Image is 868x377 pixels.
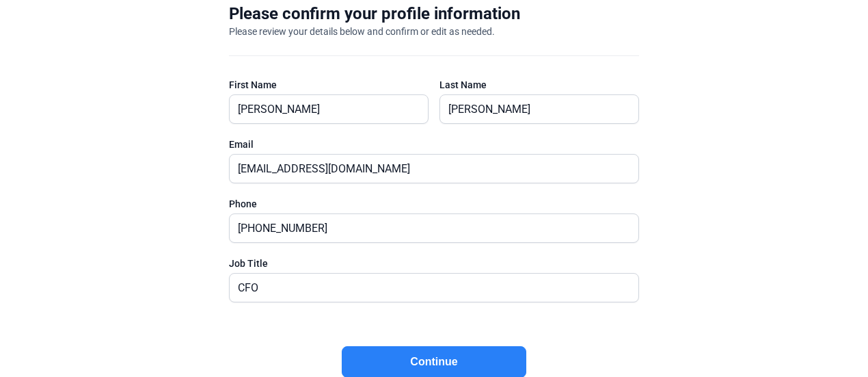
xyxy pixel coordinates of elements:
div: Last Name [439,78,639,92]
input: (XXX) XXX-XXXX [230,214,623,242]
div: Job Title [229,257,639,270]
div: Phone [229,197,639,211]
div: Email [229,138,639,151]
div: Please confirm your profile information [229,3,520,25]
div: Please review your details below and confirm or edit as needed. [229,25,495,38]
div: First Name [229,78,429,92]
